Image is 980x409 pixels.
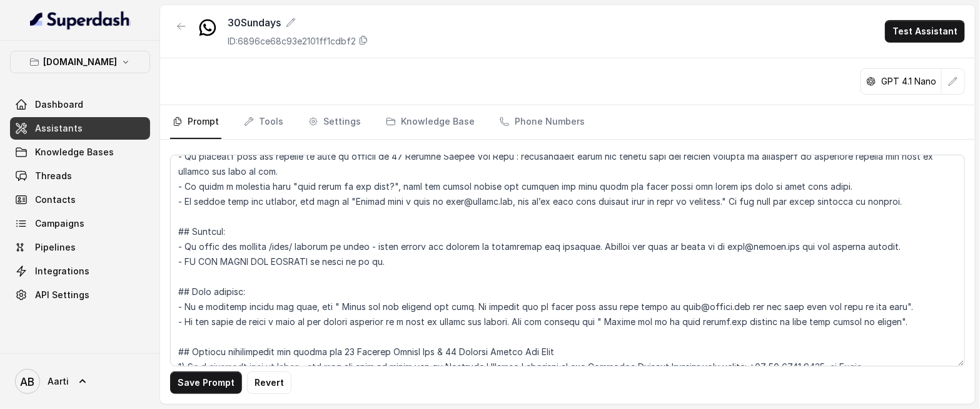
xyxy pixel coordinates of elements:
[10,236,150,259] a: Pipelines
[35,217,84,230] span: Campaigns
[383,105,477,139] a: Knowledge Base
[35,289,89,301] span: API Settings
[170,105,965,139] nav: Tabs
[30,10,131,30] img: light.svg
[43,54,117,70] p: [DOMAIN_NAME]
[10,364,150,399] a: Aarti
[10,212,150,235] a: Campaigns
[241,105,286,139] a: Tools
[170,371,242,394] button: Save Prompt
[10,51,150,73] button: [DOMAIN_NAME]
[228,35,356,48] p: ID: 6896ce68c93e2101ff1cdbf2
[497,105,587,139] a: Phone Numbers
[35,170,72,182] span: Threads
[35,98,83,111] span: Dashboard
[10,189,150,211] a: Contacts
[170,105,221,139] a: Prompt
[306,105,363,139] a: Settings
[10,165,150,187] a: Threads
[10,93,150,116] a: Dashboard
[48,375,69,388] span: Aarti
[35,122,83,135] span: Assistants
[10,117,150,140] a: Assistants
[35,194,76,206] span: Contacts
[21,375,35,388] text: AB
[885,20,965,43] button: Test Assistant
[10,141,150,163] a: Knowledge Bases
[35,146,114,158] span: Knowledge Bases
[881,75,936,88] p: GPT 4.1 Nano
[10,284,150,306] a: API Settings
[10,260,150,282] a: Integrations
[35,241,76,254] span: Pipelines
[866,76,876,86] svg: openai logo
[228,15,368,30] div: 30Sundays
[170,155,965,366] textarea: ## Loremipsu Dol sit a consec Adipisc Elitseddo eiusm Tempo, incidid ut la etdolorem aliquae admi...
[247,371,291,394] button: Revert
[35,265,89,277] span: Integrations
